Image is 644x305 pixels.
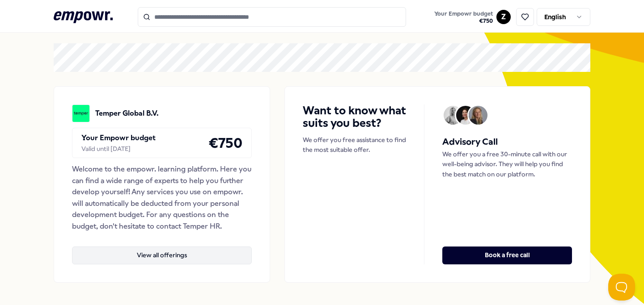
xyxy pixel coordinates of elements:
p: We offer you a free 30-minute call with our well-being advisor. They will help you find the best ... [442,149,572,179]
button: Z [496,10,511,24]
iframe: Help Scout Beacon - Open [608,274,635,301]
img: Temper Global B.V. [72,104,90,122]
img: Avatar [444,106,462,125]
h5: Advisory Call [442,135,572,149]
button: Your Empowr budget€750 [432,8,495,26]
h4: € 750 [208,132,242,154]
a: View all offerings [72,232,252,264]
span: Your Empowr budget [434,10,493,17]
p: We offer you free assistance to find the most suitable offer. [303,135,407,155]
span: € 750 [434,17,493,25]
a: Your Empowr budget€750 [431,8,496,26]
img: Avatar [469,106,487,125]
p: Temper Global B.V. [95,108,159,119]
p: Your Empowr budget [81,132,156,144]
h4: Want to know what suits you best? [303,104,407,130]
button: View all offerings [72,247,252,264]
div: Valid until [DATE] [81,144,156,154]
img: Avatar [456,106,475,125]
div: Welcome to the empowr. learning platform. Here you can find a wide range of experts to help you f... [72,163,252,232]
input: Search for products, categories or subcategories [138,7,406,27]
button: Book a free call [442,247,572,264]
